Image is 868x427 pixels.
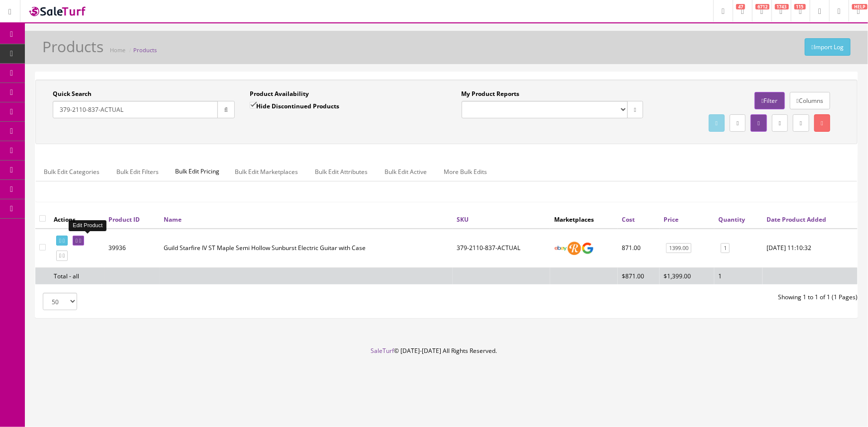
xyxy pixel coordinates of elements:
a: Import Log [805,38,851,56]
a: Home [110,46,125,54]
a: Columns [790,92,830,109]
div: Edit Product [69,220,106,231]
img: reverb [568,242,581,255]
a: Bulk Edit Attributes [307,162,376,181]
td: 39936 [104,229,160,268]
a: SKU [457,215,469,224]
a: Name [164,215,182,224]
span: 1743 [775,4,789,9]
label: My Product Reports [462,89,520,98]
img: google_shopping [581,242,594,255]
a: Date Product Added [767,215,826,224]
td: Guild Starfire IV ST Maple Semi Hollow Sunburst Electric Guitar with Case [160,229,453,268]
a: Bulk Edit Active [377,162,435,181]
td: $871.00 [618,267,660,284]
span: 47 [736,4,745,9]
a: Quantity [718,215,745,224]
span: 6712 [756,4,770,9]
a: 1 [721,243,730,254]
td: $1,399.00 [660,267,714,284]
label: Quick Search [53,89,92,98]
a: Price [664,215,678,224]
a: Products [133,46,157,54]
a: Product ID [108,215,140,224]
a: 1399.00 [666,243,691,254]
td: 871.00 [618,229,660,268]
img: SaleTurf [28,4,88,18]
a: Filter [755,92,784,109]
label: Hide Discontinued Products [250,101,339,111]
td: Total - all [50,267,104,284]
label: Product Availability [250,89,309,98]
a: Bulk Edit Marketplaces [227,162,306,181]
th: Marketplaces [550,210,618,228]
span: HELP [852,4,868,9]
span: Bulk Edit Pricing [168,162,227,181]
a: Bulk Edit Filters [108,162,167,181]
td: 379-2110-837-ACTUAL [453,229,550,268]
input: Hide Discontinued Products [250,102,256,108]
div: Showing 1 to 1 of 1 (1 Pages) [447,293,866,302]
img: ebay [554,242,568,255]
th: Actions [50,210,104,228]
a: More Bulk Edits [436,162,495,181]
td: 1 [714,267,763,284]
a: Cost [622,215,635,224]
a: Bulk Edit Categories [36,162,107,181]
h1: Products [42,38,103,55]
a: SaleTurf [371,346,394,355]
input: Search [53,101,218,118]
span: 115 [794,4,806,9]
td: 2024-09-12 11:10:32 [763,229,858,268]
